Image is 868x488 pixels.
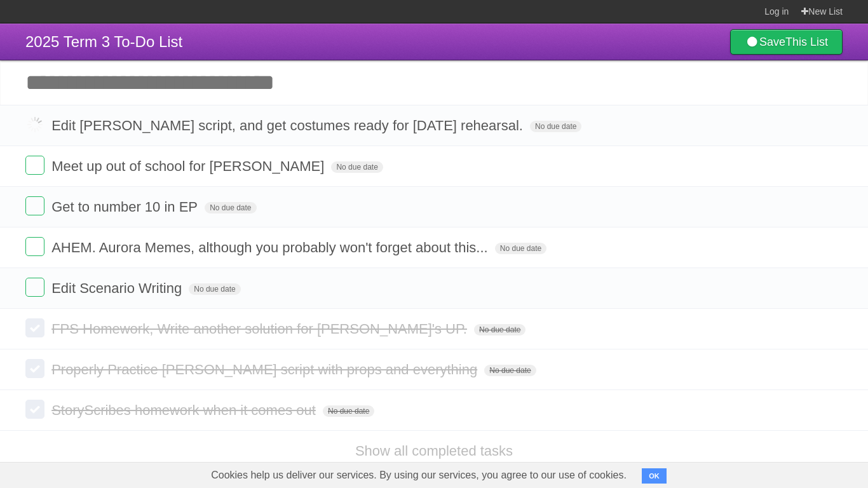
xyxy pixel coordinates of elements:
label: Done [25,196,44,215]
span: AHEM. Aurora Memes, although you probably won't forget about this... [51,240,491,255]
a: Show all completed tasks [355,443,513,459]
span: Meet up out of school for [PERSON_NAME] [51,158,327,174]
b: This List [785,36,828,48]
label: Done [25,237,44,256]
button: OK [642,468,667,484]
label: Done [25,115,44,134]
span: Edit [PERSON_NAME] script, and get costumes ready for [DATE] rehearsal. [51,118,526,133]
span: No due date [331,161,383,173]
a: SaveThis List [730,29,843,55]
span: Properly Practice [PERSON_NAME] script with props and everything [51,362,480,377]
label: Done [25,278,44,297]
span: Get to number 10 in EP [51,199,201,215]
span: No due date [484,365,536,376]
span: Cookies help us deliver our services. By using our services, you agree to our use of cookies. [198,463,639,488]
span: Edit Scenario Writing [51,280,185,296]
label: Done [25,400,44,419]
label: Done [25,318,44,337]
span: No due date [323,405,374,417]
label: Done [25,156,44,175]
span: No due date [530,121,581,132]
span: FPS Homework, Write another solution for [PERSON_NAME]'s UP. [51,321,470,337]
label: Done [25,359,44,378]
span: No due date [495,243,546,254]
span: No due date [205,202,256,213]
span: 2025 Term 3 To-Do List [25,33,182,50]
span: StoryScribes homework when it comes out [51,402,319,418]
span: No due date [189,283,240,295]
span: No due date [474,324,526,335]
